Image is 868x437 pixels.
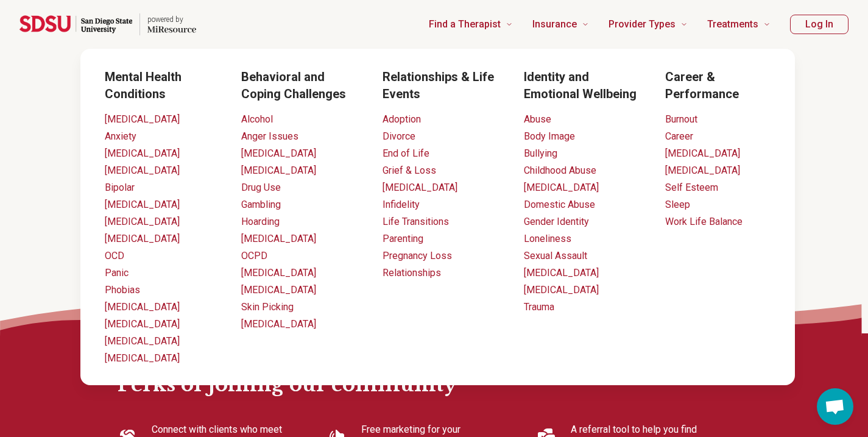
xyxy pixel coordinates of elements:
h3: Mental Health Conditions [105,68,222,102]
a: Career [665,130,693,142]
p: powered by [147,15,196,24]
a: Infidelity [383,199,420,210]
a: Panic [105,267,129,279]
span: Insurance [532,16,577,33]
a: [MEDICAL_DATA] [105,233,180,244]
a: Hoarding [241,216,280,227]
a: OCPD [241,250,267,261]
a: [MEDICAL_DATA] [383,182,457,193]
a: End of Life [383,147,429,159]
span: Treatments [707,16,758,33]
a: [MEDICAL_DATA] [105,165,180,176]
div: Find a Therapist [7,49,868,385]
a: Abuse [524,113,551,125]
a: [MEDICAL_DATA] [241,233,316,244]
a: [MEDICAL_DATA] [524,182,599,193]
h3: Identity and Emotional Wellbeing [524,68,646,102]
h3: Career & Performance [665,68,771,102]
a: [MEDICAL_DATA] [524,267,599,279]
div: Open chat [817,388,853,425]
a: [MEDICAL_DATA] [105,113,180,125]
a: Adoption [383,113,421,125]
a: Gender Identity [524,216,589,227]
a: Bipolar [105,182,135,193]
a: Phobias [105,284,140,296]
a: [MEDICAL_DATA] [105,147,180,159]
a: Anxiety [105,130,136,142]
a: [MEDICAL_DATA] [105,199,180,210]
a: [MEDICAL_DATA] [105,318,180,330]
a: [MEDICAL_DATA] [105,352,180,364]
a: Parenting [383,233,423,244]
a: Anger Issues [241,130,298,142]
a: Self Esteem [665,182,718,193]
a: Body Image [524,130,575,142]
a: Trauma [524,301,554,313]
span: Provider Types [609,16,676,33]
a: [MEDICAL_DATA] [105,216,180,227]
a: [MEDICAL_DATA] [665,147,740,159]
a: Loneliness [524,233,571,244]
a: OCD [105,250,124,261]
a: Home page [19,5,196,44]
a: [MEDICAL_DATA] [524,284,599,296]
a: [MEDICAL_DATA] [105,301,180,313]
a: Drug Use [241,182,281,193]
a: Sleep [665,199,690,210]
a: Work Life Balance [665,216,743,227]
a: Bullying [524,147,557,159]
a: Domestic Abuse [524,199,595,210]
a: [MEDICAL_DATA] [665,165,740,176]
a: Gambling [241,199,281,210]
a: Relationships [383,267,441,279]
h3: Relationships & Life Events [383,68,504,102]
span: Find a Therapist [429,16,501,33]
a: [MEDICAL_DATA] [241,318,316,330]
a: Burnout [665,113,697,125]
a: Pregnancy Loss [383,250,452,261]
a: Grief & Loss [383,165,436,176]
h3: Behavioral and Coping Challenges [241,68,363,102]
button: Log In [790,15,849,34]
a: Skin Picking [241,301,294,313]
a: [MEDICAL_DATA] [241,165,316,176]
a: Life Transitions [383,216,449,227]
a: [MEDICAL_DATA] [241,284,316,296]
a: Divorce [383,130,415,142]
a: [MEDICAL_DATA] [105,335,180,347]
a: [MEDICAL_DATA] [241,147,316,159]
a: Childhood Abuse [524,165,596,176]
a: Sexual Assault [524,250,587,261]
a: [MEDICAL_DATA] [241,267,316,279]
a: Alcohol [241,113,273,125]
